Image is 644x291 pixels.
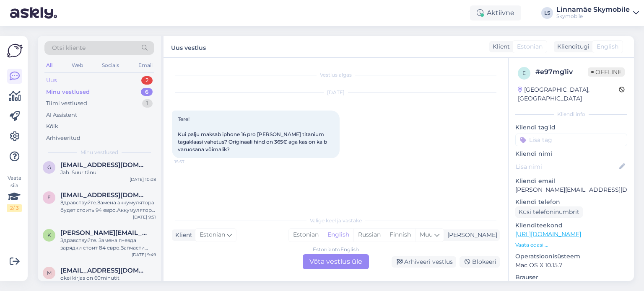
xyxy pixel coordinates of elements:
[515,273,627,282] p: Brauser
[172,217,500,224] div: Valige keel ja vastake
[46,88,90,96] div: Minu vestlused
[515,185,627,194] p: [PERSON_NAME][EMAIL_ADDRESS][DOMAIN_NAME]
[46,76,57,85] div: Uus
[172,89,500,96] div: [DATE]
[597,42,618,51] span: English
[60,237,156,252] div: Здравствуйте. Замена гнезда зарядки стоит 84 евро.Запчасти есть в наличии и произвести ремонт мож...
[100,60,121,71] div: Socials
[515,198,627,206] p: Kliendi telefon
[46,99,87,108] div: Tiimi vestlused
[554,42,589,51] div: Klienditugi
[420,231,433,238] span: Muu
[385,229,415,241] div: Finnish
[392,256,456,268] div: Arhiveeri vestlus
[515,177,627,185] p: Kliendi email
[60,229,148,237] span: kristina-oz@mail.ru
[60,169,156,176] div: Jah. Suur tänu!
[174,159,206,165] span: 15:57
[171,41,206,52] label: Uus vestlus
[353,229,385,241] div: Russian
[70,60,85,71] div: Web
[60,274,156,282] div: okei kirjas on 60minutit
[289,229,323,241] div: Estonian
[323,229,353,241] div: English
[518,85,619,103] div: [GEOGRAPHIC_DATA], [GEOGRAPHIC_DATA]
[47,232,51,238] span: k
[132,252,156,258] div: [DATE] 9:49
[178,116,328,152] span: Tere! Kui palju maksab iphone 16 pro [PERSON_NAME] titanium tagaklaasi vahetus? Originaali hind o...
[470,5,521,21] div: Aktiivne
[303,254,369,269] div: Võta vestlus üle
[80,149,118,156] span: Minu vestlused
[522,70,526,76] span: e
[515,123,627,132] p: Kliendi tag'id
[541,7,553,19] div: LS
[172,71,500,79] div: Vestlus algas
[515,230,581,238] a: [URL][DOMAIN_NAME]
[515,221,627,230] p: Klienditeekond
[46,122,58,131] div: Kõik
[200,230,225,239] span: Estonian
[517,42,543,51] span: Estonian
[172,231,192,239] div: Klient
[46,111,77,119] div: AI Assistent
[60,199,156,214] div: Здравствуйте.Замена аккумулятора будет стоить 94 евро.Аккумулятор есть в наличии.МОжем произвести...
[52,44,86,52] span: Otsi kliente
[515,206,583,218] div: Küsi telefoninumbrit
[141,76,153,85] div: 2
[141,88,153,96] div: 6
[515,252,627,261] p: Operatsioonisüsteem
[515,149,627,158] p: Kliendi nimi
[137,60,154,71] div: Email
[489,42,510,51] div: Klient
[7,174,22,212] div: Vaata siia
[556,13,630,20] div: Skymobile
[556,6,639,20] a: Linnamäe SkymobileSkymobile
[515,261,627,270] p: Mac OS X 10.15.7
[515,241,627,249] p: Vaata edasi ...
[60,191,148,199] span: fokker75@gmail.com
[588,67,625,77] span: Offline
[60,161,148,169] span: gerlirom@hotmail.com
[444,231,497,239] div: [PERSON_NAME]
[516,162,618,171] input: Lisa nimi
[142,99,153,108] div: 1
[460,256,500,268] div: Blokeeri
[556,6,630,13] div: Linnamäe Skymobile
[130,176,156,183] div: [DATE] 10:08
[47,164,51,170] span: g
[7,43,23,59] img: Askly Logo
[515,111,627,118] div: Kliendi info
[313,246,359,253] div: Estonian to English
[46,134,80,142] div: Arhiveeritud
[60,267,148,274] span: marthakondas@gmail.com
[47,270,52,276] span: m
[7,204,22,212] div: 2 / 3
[47,194,51,201] span: f
[515,134,627,146] input: Lisa tag
[44,60,54,71] div: All
[133,214,156,220] div: [DATE] 9:51
[535,67,588,77] div: # e97mg1iv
